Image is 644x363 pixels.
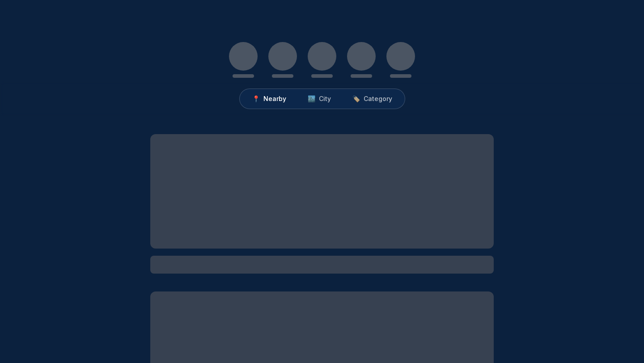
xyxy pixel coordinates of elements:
button: 🏷️Category [342,91,403,107]
span: City [319,94,331,103]
span: Nearby [263,94,286,103]
span: 🏷️ [352,94,360,103]
span: 🏙️ [308,94,315,103]
span: Category [364,94,392,103]
span: 📍 [252,94,260,103]
button: 🏙️City [297,91,342,107]
button: 📍Nearby [241,91,297,107]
